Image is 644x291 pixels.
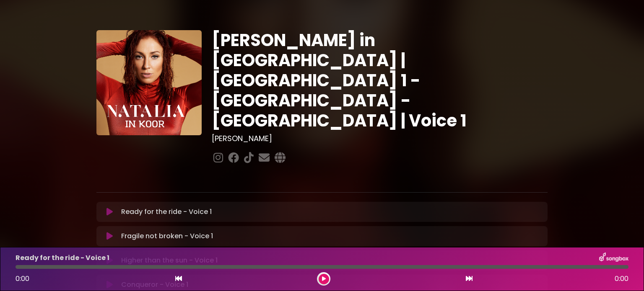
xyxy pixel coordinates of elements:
[121,231,213,241] p: Fragile not broken - Voice 1
[615,274,628,284] span: 0:00
[96,30,202,135] img: YTVS25JmS9CLUqXqkEhs
[599,252,628,263] img: songbox-logo-white.png
[16,253,109,263] p: Ready for the ride - Voice 1
[212,30,548,131] h1: [PERSON_NAME] in [GEOGRAPHIC_DATA] | [GEOGRAPHIC_DATA] 1 - [GEOGRAPHIC_DATA] - [GEOGRAPHIC_DATA] ...
[212,134,548,143] h3: [PERSON_NAME]
[16,274,29,283] span: 0:00
[121,207,212,217] p: Ready for the ride - Voice 1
